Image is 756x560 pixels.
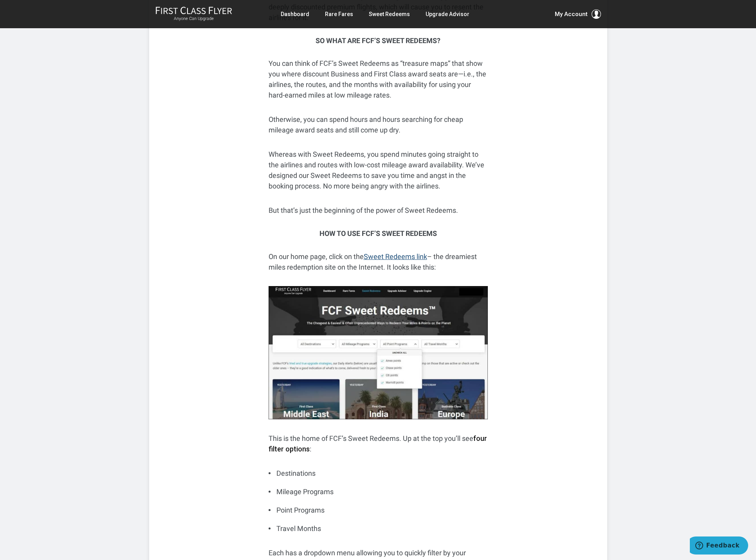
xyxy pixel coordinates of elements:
[269,205,488,216] p: But that’s just the beginning of the power of Sweet Redeems.
[269,230,488,237] h3: How to Use FCF’s Sweet Redeems
[269,58,488,100] p: You can think of FCF’s Sweet Redeems as “treasure maps” that show you where discount Business and...
[269,505,488,515] li: Point Programs
[269,251,488,272] p: On our home page, click on the – the dreamiest miles redemption site on the Internet. It looks li...
[269,434,487,453] strong: four filter options
[155,6,232,22] a: First Class FlyerAnyone Can Upgrade
[555,9,588,19] span: My Account
[325,7,353,21] a: Rare Fares
[269,523,488,534] li: Travel Months
[155,6,232,14] img: First Class Flyer
[269,486,488,497] li: Mileage Programs
[155,16,232,22] small: Anyone Can Upgrade
[269,468,488,478] li: Destinations
[281,7,309,21] a: Dashboard
[690,536,748,556] iframe: Opens a widget where you can find more information
[555,9,601,19] button: My Account
[269,37,488,45] h3: So What Are FCF’s Sweet Redeems?
[426,7,469,21] a: Upgrade Advisor
[269,114,488,135] p: Otherwise, you can spend hours and hours searching for cheap mileage award seats and still come u...
[364,252,427,261] a: Sweet Redeems link
[369,7,410,21] a: Sweet Redeems
[269,433,488,454] p: This is the home of FCF’s Sweet Redeems. Up at the top you’ll see :
[269,149,488,191] p: Whereas with Sweet Redeems, you spend minutes going straight to the airlines and routes with low-...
